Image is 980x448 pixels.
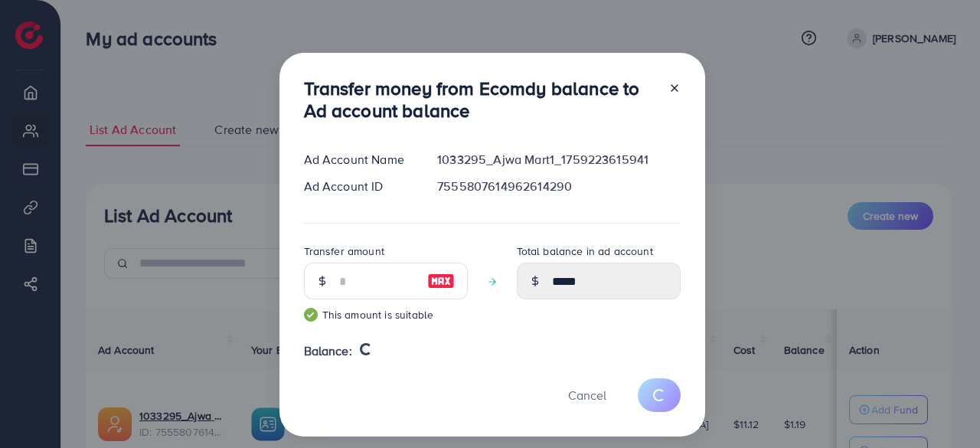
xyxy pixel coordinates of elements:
img: guide [304,308,318,322]
div: Ad Account ID [292,178,426,195]
label: Transfer amount [304,244,384,259]
button: Cancel [549,378,626,411]
small: This amount is suitable [304,307,468,322]
h3: Transfer money from Ecomdy balance to Ad account balance [304,77,656,122]
div: 7555807614962614290 [425,178,692,195]
iframe: Chat [915,379,969,437]
span: Balance: [304,342,352,360]
img: image [427,272,455,290]
div: 1033295_Ajwa Mart1_1759223615941 [425,151,692,168]
label: Total balance in ad account [517,244,653,259]
div: Ad Account Name [292,151,426,168]
span: Cancel [568,387,606,404]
